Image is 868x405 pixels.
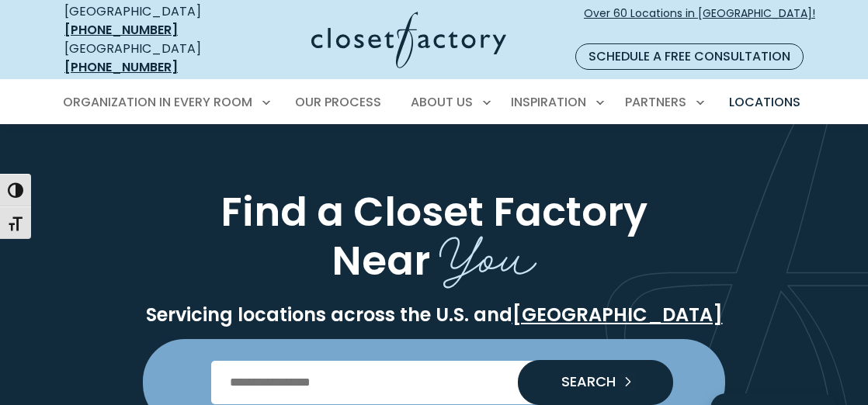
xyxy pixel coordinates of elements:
input: Enter Postal Code [211,361,658,404]
a: [PHONE_NUMBER] [64,21,178,39]
p: Servicing locations across the U.S. and [75,303,793,327]
a: [PHONE_NUMBER] [64,58,178,76]
span: Partners [625,93,686,111]
button: Search our Nationwide Locations [518,360,673,405]
span: You [439,210,536,293]
span: Locations [729,93,800,111]
div: [GEOGRAPHIC_DATA] [64,2,234,40]
nav: Primary Menu [52,81,816,124]
span: Over 60 Locations in [GEOGRAPHIC_DATA]! [584,5,815,38]
span: Find a Closet Factory [220,184,648,240]
span: Organization in Every Room [63,93,252,111]
span: About Us [411,93,473,111]
a: [GEOGRAPHIC_DATA] [512,302,723,327]
a: Schedule a Free Consultation [575,43,804,70]
span: Our Process [295,93,381,111]
span: Near [332,233,430,289]
span: Inspiration [511,93,586,111]
span: SEARCH [549,375,616,389]
img: Closet Factory Logo [311,12,506,68]
div: [GEOGRAPHIC_DATA] [64,40,234,77]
